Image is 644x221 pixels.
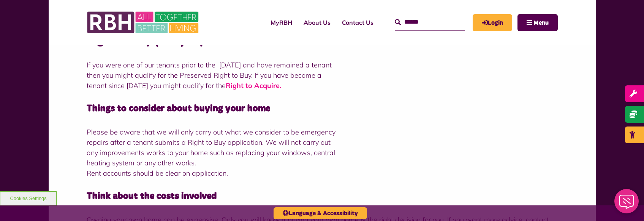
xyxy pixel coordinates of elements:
p: If you were one of our tenants prior to the [DATE] and have remained a tenant then you might qual... [87,60,558,91]
a: MyRBH [473,14,512,31]
button: Language & Accessibility [274,207,367,219]
iframe: YouTube video player [345,34,558,154]
strong: Things to consider about buying your home [87,104,270,113]
strong: Think about the costs involved [87,192,217,201]
button: Navigation [517,14,558,31]
a: About Us [298,12,336,33]
input: Search [395,14,465,30]
span: Menu [533,20,549,26]
a: MyRBH [265,12,298,33]
p: Rent accounts should be clear on application. [87,168,558,178]
a: Right to Acquire. [226,81,281,90]
p: Please be aware that we will only carry out what we consider to be emergency repairs after a tena... [87,127,558,168]
a: Contact Us [336,12,379,33]
img: RBH [87,8,201,37]
strong: Right to Acquire [226,81,280,90]
iframe: Netcall Web Assistant for live chat [610,187,644,221]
